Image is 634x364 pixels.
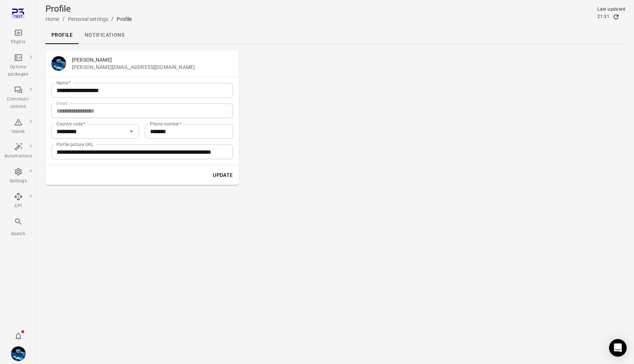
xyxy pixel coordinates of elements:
[1,116,35,138] a: Issues
[4,63,32,78] div: Options packages
[72,63,233,71] span: [PERSON_NAME][EMAIL_ADDRESS][DOMAIN_NAME]
[11,346,26,361] img: shutterstock-1708408498.jpg
[210,168,236,182] button: Update
[45,26,625,44] div: Local navigation
[45,16,59,22] a: Home
[4,230,32,238] div: Search
[79,26,130,44] a: Notifications
[1,190,35,212] a: API
[4,39,32,46] div: Flights
[57,121,85,127] label: Country code
[4,96,32,110] div: Communi-cations
[597,13,609,21] div: 21:31
[57,80,71,86] label: Name
[1,26,35,48] a: Flights
[126,126,136,136] button: Open
[1,215,35,240] button: Search
[57,100,68,106] label: Email
[8,343,29,364] button: Daníel Benediktsson
[1,83,35,113] a: Communi-cations
[72,56,233,63] h2: [PERSON_NAME]
[4,128,32,135] div: Issues
[4,153,32,160] div: Automations
[45,15,132,23] nav: Breadcrumbs
[612,13,620,21] button: Refresh data
[4,178,32,185] div: Settings
[111,15,114,23] li: /
[68,16,109,22] a: Personal settings
[117,15,132,23] div: Profile
[1,140,35,162] a: Automations
[1,51,35,80] a: Options packages
[4,203,32,210] div: API
[1,165,35,187] a: Settings
[150,121,182,127] label: Phone number
[609,339,627,357] div: Open Intercom Messenger
[51,56,66,71] img: shutterstock-1708408498.jpg
[62,15,65,23] li: /
[45,26,79,44] a: Profile
[11,329,26,343] button: Notifications
[57,141,93,148] label: Profile picture URL
[45,3,132,15] h1: Profile
[597,6,625,13] div: Last updated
